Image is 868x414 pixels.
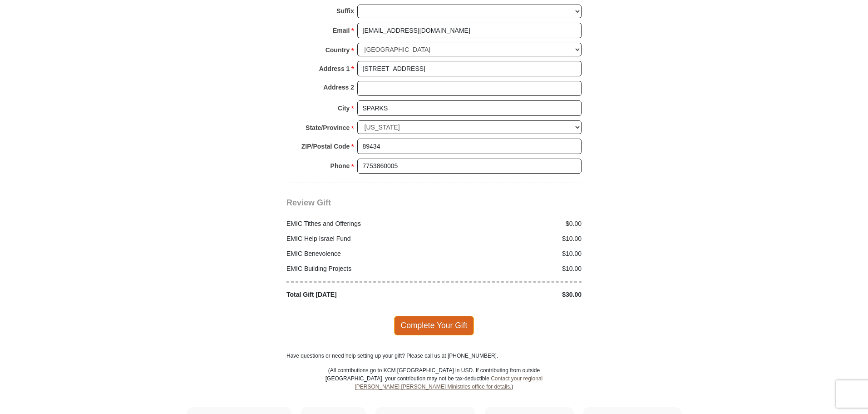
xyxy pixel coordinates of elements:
div: EMIC Benevolence [282,249,434,259]
div: EMIC Tithes and Offerings [282,219,434,229]
strong: Country [325,44,350,56]
div: EMIC Building Projects [282,264,434,274]
strong: Email [333,24,350,37]
strong: City [338,102,350,115]
p: (All contributions go to KCM [GEOGRAPHIC_DATA] in USD. If contributing from outside [GEOGRAPHIC_D... [325,366,543,407]
strong: State/Province [306,121,350,134]
strong: Address 1 [319,62,350,75]
div: $30.00 [434,290,587,299]
span: Review Gift [286,198,331,207]
span: Complete Your Gift [394,316,474,335]
div: EMIC Help Israel Fund [282,234,434,244]
a: Contact your regional [PERSON_NAME] [PERSON_NAME] Ministries office for details. [355,375,542,390]
strong: ZIP/Postal Code [301,140,350,153]
strong: Phone [330,160,350,172]
strong: Address 2 [323,81,354,94]
strong: Suffix [336,5,354,17]
div: Total Gift [DATE] [282,290,434,299]
div: $0.00 [434,219,587,229]
div: $10.00 [434,249,587,259]
div: $10.00 [434,264,587,274]
p: Have questions or need help setting up your gift? Please call us at [PHONE_NUMBER]. [286,352,582,360]
div: $10.00 [434,234,587,244]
